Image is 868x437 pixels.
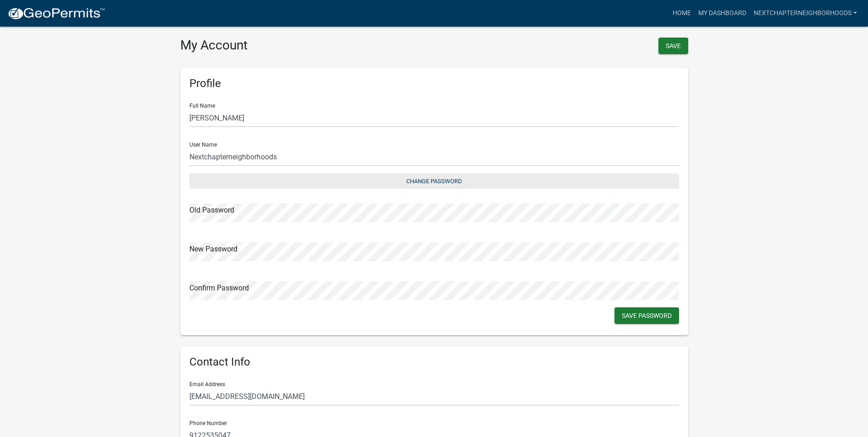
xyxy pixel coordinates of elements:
button: Save [658,38,688,54]
button: Save Password [615,307,679,324]
a: Home [669,5,695,22]
a: My Dashboard [695,5,750,22]
button: Change Password [189,174,679,189]
h6: Profile [189,77,679,90]
a: Nextchapterneighborhoods [750,5,861,22]
h3: My Account [180,38,427,53]
h6: Contact Info [189,355,679,369]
